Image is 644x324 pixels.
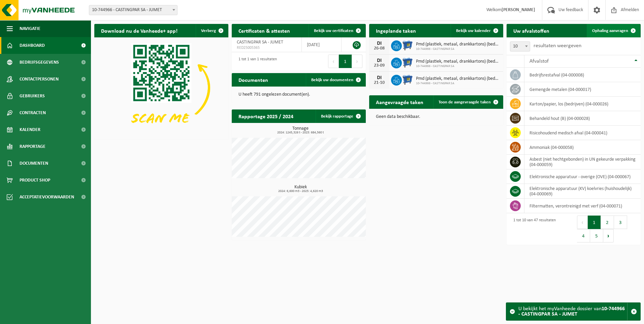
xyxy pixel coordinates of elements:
span: Pmd (plastiek, metaal, drankkartons) (bedrijven) [416,42,500,47]
button: 2 [601,216,614,229]
div: DI [373,75,386,80]
p: Geen data beschikbaar. [376,115,496,119]
a: Bekijk uw documenten [306,73,365,87]
td: [DATE] [302,37,342,52]
td: behandeld hout (B) (04-000028) [524,111,641,126]
a: Ophaling aanvragen [587,24,640,37]
span: Pmd (plastiek, metaal, drankkartons) (bedrijven) [416,59,500,64]
span: Contracten [20,104,46,121]
td: karton/papier, los (bedrijven) (04-000026) [524,97,641,111]
span: Contactpersonen [20,71,59,88]
button: 4 [577,229,590,242]
h3: Kubiek [235,185,366,193]
button: Previous [577,216,588,229]
span: Bekijk uw certificaten [314,29,353,33]
div: 1 tot 10 van 47 resultaten [510,215,556,243]
span: Afvalstof [529,59,549,64]
span: CASTINGPAR SA - JUMET [237,40,283,45]
button: 1 [588,216,601,229]
div: DI [373,41,386,46]
div: DI [373,58,386,63]
span: Product Shop [20,172,50,189]
h2: Ingeplande taken [369,24,423,37]
span: 10-744966 - CASTINGPAR SA - JUMET [89,5,178,15]
span: Acceptatievoorwaarden [20,189,74,205]
h2: Download nu de Vanheede+ app! [94,24,184,37]
h2: Uw afvalstoffen [507,24,556,37]
span: Ophaling aanvragen [592,29,628,33]
div: 26-08 [373,46,386,51]
strong: [PERSON_NAME] [502,7,535,12]
span: Pmd (plastiek, metaal, drankkartons) (bedrijven) [416,76,500,82]
span: Gebruikers [20,88,45,104]
a: Toon de aangevraagde taken [433,95,503,109]
button: Verberg [196,24,228,37]
h3: Tonnage [235,126,366,134]
button: Next [352,55,362,68]
div: U bekijkt het myVanheede dossier van [518,303,627,320]
div: 23-09 [373,63,386,68]
span: 10 [510,41,530,52]
button: 1 [339,55,352,68]
span: Kalender [20,121,40,138]
img: WB-0660-HPE-BE-01 [402,57,413,68]
p: U heeft 791 ongelezen document(en). [238,92,359,97]
button: Next [603,229,614,242]
a: Bekijk uw kalender [451,24,503,37]
img: Download de VHEPlus App [94,37,228,138]
span: 2024: 6,600 m3 - 2025: 4,620 m3 [235,190,366,193]
span: Dashboard [20,37,45,54]
td: filtermatten, verontreinigd met verf (04-000071) [524,199,641,213]
span: 2024: 1245,326 t - 2025: 684,560 t [235,131,366,134]
h2: Documenten [232,73,275,86]
h2: Certificaten & attesten [232,24,297,37]
span: 10-744966 - CASTINGPAR SA [416,47,500,51]
td: asbest (niet hechtgebonden) in UN gekeurde verpakking (04-000059) [524,155,641,169]
span: 10-744966 - CASTINGPAR SA [416,82,500,86]
label: resultaten weergeven [534,43,581,48]
span: Bekijk uw kalender [456,29,491,33]
span: Toon de aangevraagde taken [439,100,491,104]
td: bedrijfsrestafval (04-000008) [524,68,641,82]
td: elektronische apparatuur (KV) koelvries (huishoudelijk) (04-000069) [524,184,641,199]
td: ammoniak (04-000058) [524,140,641,155]
strong: 10-744966 - CASTINGPAR SA - JUMET [518,306,625,317]
button: 3 [614,216,627,229]
button: 5 [590,229,603,242]
span: 10 [510,42,530,51]
a: Bekijk uw certificaten [309,24,365,37]
td: gemengde metalen (04-000017) [524,82,641,97]
span: Bedrijfsgegevens [20,54,59,71]
span: 10-744966 - CASTINGPAR SA [416,64,500,68]
td: elektronische apparatuur - overige (OVE) (04-000067) [524,169,641,184]
span: Bekijk uw documenten [311,78,353,82]
span: Verberg [201,29,216,33]
img: WB-0660-HPE-BE-01 [402,74,413,85]
td: risicohoudend medisch afval (04-000041) [524,126,641,140]
span: Rapportage [20,138,45,155]
span: 10-744966 - CASTINGPAR SA - JUMET [89,5,177,15]
span: Navigatie [20,20,40,37]
div: 21-10 [373,80,386,85]
h2: Rapportage 2025 / 2024 [232,109,300,123]
button: Previous [328,55,339,68]
h2: Aangevraagde taken [369,95,430,108]
span: Documenten [20,155,48,172]
div: 1 tot 1 van 1 resultaten [235,54,277,69]
span: RED25005365 [237,45,296,51]
a: Bekijk rapportage [316,109,365,123]
img: WB-0660-HPE-BE-01 [402,39,413,51]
